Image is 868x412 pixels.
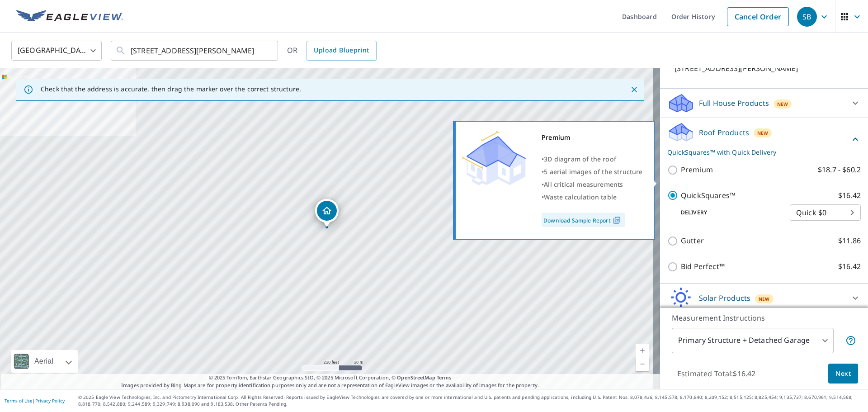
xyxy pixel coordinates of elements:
[131,38,259,63] input: Search by address or latitude-longitude
[16,10,123,24] img: EV Logo
[699,127,749,138] p: Roof Products
[11,350,78,373] div: Aerial
[672,328,834,353] div: Primary Structure + Detached Garage
[611,216,623,224] img: Pdf Icon
[542,213,625,227] a: Download Sample Report
[11,38,102,63] div: [GEOGRAPHIC_DATA]
[828,364,858,384] button: Next
[78,394,863,407] p: © 2025 Eagle View Technologies, Inc. and Pictometry International Corp. All Rights Reserved. Repo...
[681,235,704,246] p: Gutter
[681,164,713,175] p: Premium
[544,193,617,201] span: Waste calculation table
[5,398,65,403] p: |
[209,374,452,382] span: © 2025 TomTom, Earthstar Geographics SIO, © 2025 Microsoft Corporation, ©
[797,7,817,27] div: SB
[818,164,861,175] p: $18.7 - $60.2
[681,261,725,272] p: Bid Perfect™
[672,313,856,323] p: Measurement Instructions
[777,100,788,108] span: New
[35,398,65,404] a: Privacy Policy
[667,287,861,309] div: Solar ProductsNew
[5,398,33,404] a: Terms of Use
[790,200,861,225] div: Quick $0
[437,374,452,381] a: Terms
[838,190,861,201] p: $16.42
[675,63,828,74] p: [STREET_ADDRESS][PERSON_NAME]
[32,350,56,373] div: Aerial
[845,335,856,346] span: Your report will include the primary structure and a detached garage if one exists.
[667,208,790,217] p: Delivery
[699,293,750,303] p: Solar Products
[636,357,649,371] a: Current Level 17, Zoom Out
[757,129,769,137] span: New
[636,344,649,357] a: Current Level 17, Zoom In
[759,295,770,303] span: New
[838,261,861,272] p: $16.42
[544,180,623,189] span: All critical measurements
[544,167,642,176] span: 5 aerial images of the structure
[670,364,763,384] p: Estimated Total: $16.42
[681,190,735,201] p: QuickSquares™
[315,199,339,227] div: Dropped pin, building 1, Residential property, 10604 Isabel Hunter Ct Oakdale, CA 95361
[287,41,377,61] div: OR
[667,122,861,157] div: Roof ProductsNewQuickSquares™ with Quick Delivery
[838,235,861,246] p: $11.86
[542,131,643,144] div: Premium
[699,98,769,109] p: Full House Products
[314,45,369,56] span: Upload Blueprint
[542,191,643,204] div: •
[542,166,643,178] div: •
[542,153,643,166] div: •
[397,374,435,381] a: OpenStreetMap
[667,147,850,157] p: QuickSquares™ with Quick Delivery
[544,155,616,163] span: 3D diagram of the roof
[462,131,526,185] img: Premium
[835,368,851,379] span: Next
[307,41,376,61] a: Upload Blueprint
[41,85,301,93] p: Check that the address is accurate, then drag the marker over the correct structure.
[542,178,643,191] div: •
[727,7,789,26] a: Cancel Order
[667,92,861,114] div: Full House ProductsNew
[628,84,640,95] button: Close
